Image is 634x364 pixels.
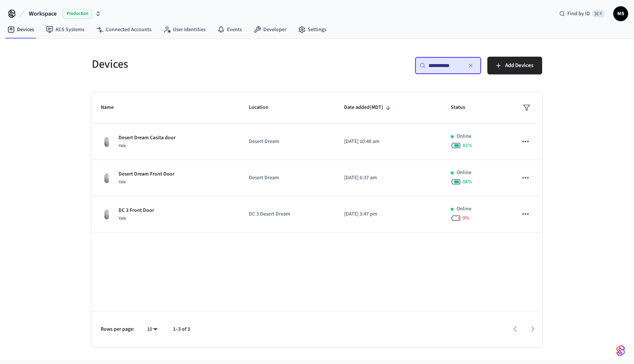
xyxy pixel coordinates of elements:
[119,143,126,149] span: Yale
[119,207,154,214] p: DC 3 Front Door
[505,61,533,70] span: Add Devices
[292,23,332,36] a: Settings
[457,169,471,177] p: Online
[29,9,57,18] span: Workspace
[344,210,433,218] p: [DATE] 3:47 pm
[101,325,134,333] p: Rows per page:
[248,23,292,36] a: Developer
[344,102,393,113] span: Date added(MDT)
[344,138,433,146] p: [DATE] 10:48 am
[119,134,176,142] p: Desert Dream Casita door
[119,179,126,185] span: Yale
[463,142,472,149] span: 81 %
[457,133,471,140] p: Online
[567,10,590,17] span: Find by ID
[463,214,470,222] span: 9 %
[101,102,123,113] span: Name
[92,92,542,233] table: sticky table
[63,9,92,19] span: Production
[553,7,610,20] div: Find by ID⌘ K
[592,10,604,17] span: ⌘ K
[157,23,211,36] a: User Identities
[487,57,542,74] button: Add Devices
[451,102,475,113] span: Status
[92,57,313,72] h5: Devices
[249,174,326,182] p: Desert Dream
[463,178,472,186] span: 84 %
[101,172,113,184] img: August Wifi Smart Lock 3rd Gen, Silver, Front
[40,23,90,36] a: ACS Systems
[119,170,174,178] p: Desert Dream Front Door
[90,23,157,36] a: Connected Accounts
[119,215,126,221] span: Yale
[457,205,471,213] p: Online
[1,23,40,36] a: Devices
[173,325,190,333] p: 1–3 of 3
[614,7,627,20] span: MS
[249,210,326,218] p: DC 3 Desert Dream
[344,174,433,182] p: [DATE] 6:37 am
[613,6,628,21] button: MS
[249,102,278,113] span: Location
[101,136,113,148] img: August Wifi Smart Lock 3rd Gen, Silver, Front
[616,345,625,357] img: SeamLogoGradient.69752ec5.svg
[143,324,161,335] div: 10
[211,23,248,36] a: Events
[101,208,113,220] img: August Wifi Smart Lock 3rd Gen, Silver, Front
[249,138,326,146] p: Desert Dream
